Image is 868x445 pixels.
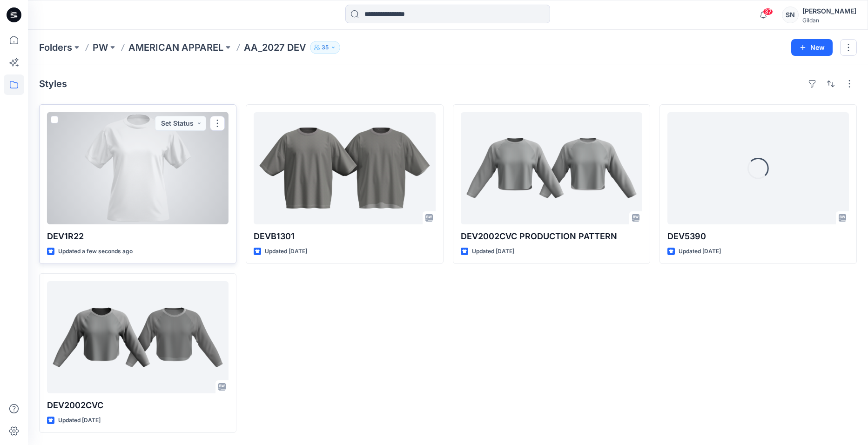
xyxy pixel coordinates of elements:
p: Updated [DATE] [679,247,721,256]
p: Updated a few seconds ago [58,247,133,256]
p: Updated [DATE] [472,247,514,256]
p: DEV2002CVC [47,399,229,412]
p: AA_2027 DEV [244,41,306,54]
p: DEV5390 [667,230,849,243]
p: DEV1R22 [47,230,229,243]
div: SN [782,7,799,23]
p: DEVB1301 [254,230,435,243]
a: Folders [39,41,72,54]
p: 35 [322,42,329,53]
button: 35 [310,41,340,54]
div: Gildan [802,17,856,24]
h4: Styles [39,78,67,89]
p: DEV2002CVC PRODUCTION PATTERN [461,230,642,243]
div: [PERSON_NAME] [802,6,856,17]
span: 37 [763,8,773,15]
p: Updated [DATE] [58,416,101,425]
a: DEV2002CVC [47,281,229,393]
a: AMERICAN APPAREL [128,41,223,54]
a: DEVB1301 [254,112,435,224]
a: DEV1R22 [47,112,229,224]
p: Updated [DATE] [265,247,307,256]
a: PW [93,41,108,54]
a: DEV2002CVC PRODUCTION PATTERN [461,112,642,224]
button: New [791,39,833,56]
